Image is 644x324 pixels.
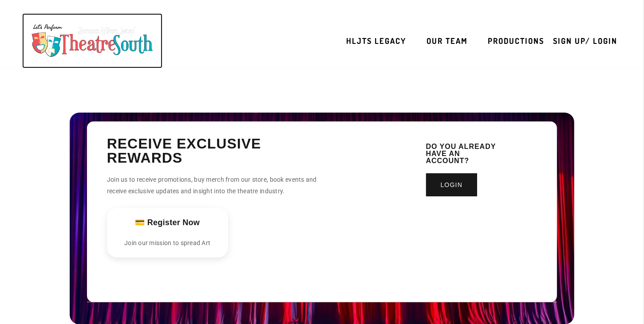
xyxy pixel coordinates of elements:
img: TheatreSouth [27,20,158,62]
a: Sign up/ Login [553,32,617,50]
p: Join our mission to spread Art [116,237,219,249]
a: Login [426,173,478,196]
span: Login [441,182,463,188]
a: Productions [488,32,544,50]
a: HLJTS Legacy [346,32,406,50]
p: 💳 Register Now [116,217,219,228]
p: Join us to receive promotions, buy merch from our store, book events and receive exclusive update... [107,174,333,197]
a: Our Team [427,32,468,50]
h2: Receive exclusive rewards [107,137,333,165]
a: 💳 Register Now Join our mission to spread Art [107,208,333,258]
h2: Do you already have an account? [426,143,501,164]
